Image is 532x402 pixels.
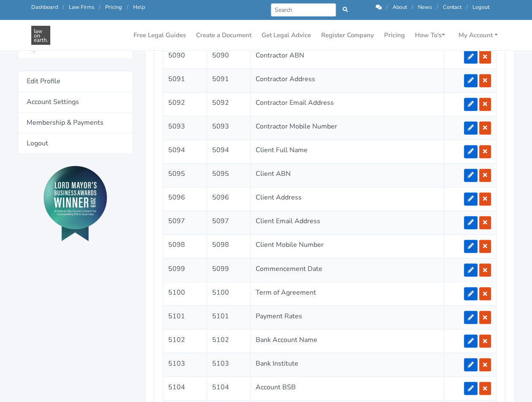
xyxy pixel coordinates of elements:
td: 5100 [207,282,251,305]
td: 5100 [163,282,207,305]
td: 5091 [207,68,251,92]
td: 5103 [163,353,207,376]
span: / [127,3,128,11]
span: / [63,3,64,11]
td: 5101 [207,305,251,329]
a: Logout [18,133,133,154]
a: News [418,3,432,11]
a: Get Legal Advice [258,27,314,44]
td: 5102 [163,329,207,353]
td: 5099 [207,258,251,282]
td: 5102 [207,329,251,353]
td: Contractor ABN [251,45,444,68]
a: Dashboard [31,3,58,11]
span: / [466,3,468,11]
td: 5098 [207,234,251,258]
td: Bank Account Name [251,329,444,353]
td: Client Email Address [251,211,444,234]
td: 5095 [163,163,207,187]
td: Contractor Mobile Number [251,116,444,139]
td: Client ABN [251,163,444,187]
a: Help [133,3,145,11]
td: Contractor Address [251,68,444,92]
span: / [437,3,438,11]
a: Account Settings [18,92,133,112]
input: Search [271,3,336,16]
td: 5096 [207,187,251,211]
span: / [386,3,388,11]
td: 5094 [207,139,251,163]
td: 5104 [163,376,207,400]
span: / [99,3,101,11]
a: Contact [443,3,461,11]
td: 5104 [207,376,251,400]
td: 5094 [163,139,207,163]
td: 5093 [163,116,207,139]
a: How To's [412,27,448,44]
a: Free Legal Guides [130,27,189,44]
td: 5101 [163,305,207,329]
td: Payment Rates [251,305,444,329]
td: Bank Institute [251,353,444,376]
a: Create a Document [193,27,255,44]
td: Term of Agreement [251,282,444,305]
td: Contractor Email Address [251,92,444,116]
td: 5096 [163,187,207,211]
td: 5091 [163,68,207,92]
a: Membership & Payments [18,112,133,133]
td: 5093 [207,116,251,139]
a: Logout [472,3,489,11]
td: Account BSB [251,376,444,400]
td: 5090 [207,45,251,68]
td: 5099 [163,258,207,282]
td: 5098 [163,234,207,258]
img: Law On Earth [31,26,50,45]
td: 5097 [163,211,207,234]
td: 5097 [207,211,251,234]
span: / [412,3,413,11]
td: 5090 [163,45,207,68]
a: About [393,3,407,11]
td: 5092 [163,92,207,116]
a: Pricing [105,3,122,11]
td: Client Full Name [251,139,444,163]
td: Client Address [251,187,444,211]
a: Law Firms [69,3,94,11]
td: 5103 [207,353,251,376]
a: My Account [455,27,501,44]
td: 5095 [207,163,251,187]
td: Commencement Date [251,258,444,282]
img: Lord Mayor's Award 2019 [44,166,107,241]
a: Register Company [318,27,377,44]
td: Client Mobile Number [251,234,444,258]
a: Pricing [381,27,408,44]
a: Edit Profile [18,71,133,92]
td: 5092 [207,92,251,116]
